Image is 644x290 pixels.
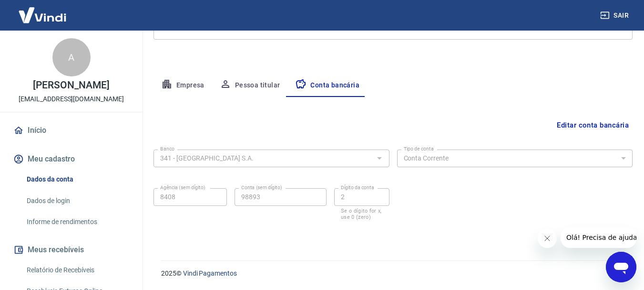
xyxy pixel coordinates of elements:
div: A [52,38,91,76]
p: [PERSON_NAME] [33,80,109,90]
a: Informe de rendimentos [23,212,131,232]
button: Conta bancária [287,74,367,97]
button: Editar conta bancária [553,116,633,134]
button: Meu cadastro [11,149,131,170]
button: Sair [598,7,633,24]
label: Tipo de conta [404,145,434,152]
a: Dados da conta [23,170,131,189]
button: Meus recebíveis [11,239,131,260]
button: Empresa [153,74,212,97]
span: Olá! Precisa de ajuda? [6,7,80,14]
p: 2025 © [161,269,621,279]
button: Pessoa titular [212,74,288,97]
img: Vindi [11,0,73,30]
label: Agência (sem dígito) [160,184,205,191]
a: Vindi Pagamentos [183,269,237,277]
p: Se o dígito for x, use 0 (zero) [341,208,383,220]
p: [EMAIL_ADDRESS][DOMAIN_NAME] [19,94,124,104]
a: Início [11,120,131,141]
a: Relatório de Recebíveis [23,260,131,280]
a: Dados de login [23,191,131,211]
label: Dígito da conta [341,184,374,191]
label: Conta (sem dígito) [241,184,282,191]
iframe: Mensagem da empresa [561,227,636,248]
label: Banco [160,145,174,152]
iframe: Fechar mensagem [538,229,557,248]
iframe: Botão para abrir a janela de mensagens [606,252,636,282]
